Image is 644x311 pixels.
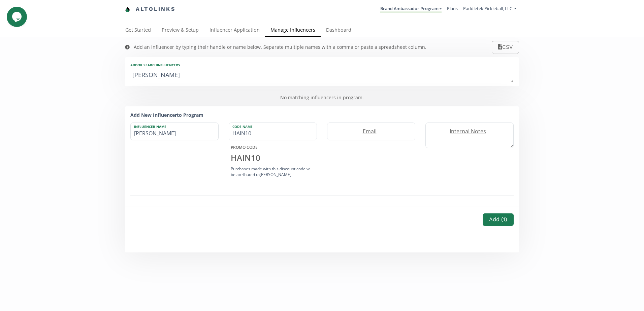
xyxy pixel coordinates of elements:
[134,44,426,50] div: Add an influencer by typing their handle or name below. Separate multiple names with a comma or p...
[229,144,317,150] div: PROMO CODE
[229,123,310,129] label: Code Name
[265,24,321,37] a: Manage Influencers
[125,7,130,12] img: favicon-32x32.png
[463,5,516,13] a: Paddletek Pickleball, LLC
[327,128,408,135] label: Email
[120,24,156,37] a: Get Started
[204,24,265,37] a: Influencer Application
[463,5,512,11] span: Paddletek Pickleball, LLC
[156,24,204,37] a: Preview & Setup
[229,152,317,164] div: HAIN10
[130,112,203,118] strong: Add New Influencer to Program
[483,213,514,226] button: Add (1)
[130,69,514,82] textarea: [PERSON_NAME]
[7,7,28,27] iframe: chat widget
[125,4,175,15] a: Altolinks
[321,24,357,37] a: Dashboard
[229,166,317,177] div: Purchases made with this discount code will be attributed to [PERSON_NAME] .
[447,5,458,11] a: Plans
[492,41,519,54] button: CSV
[426,128,507,135] label: Internal Notes
[131,123,212,129] label: Influencer Name
[380,5,442,13] a: Brand Ambassador Program
[125,89,519,106] div: No matching influencers in program.
[130,63,514,67] div: Add or search INFLUENCERS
